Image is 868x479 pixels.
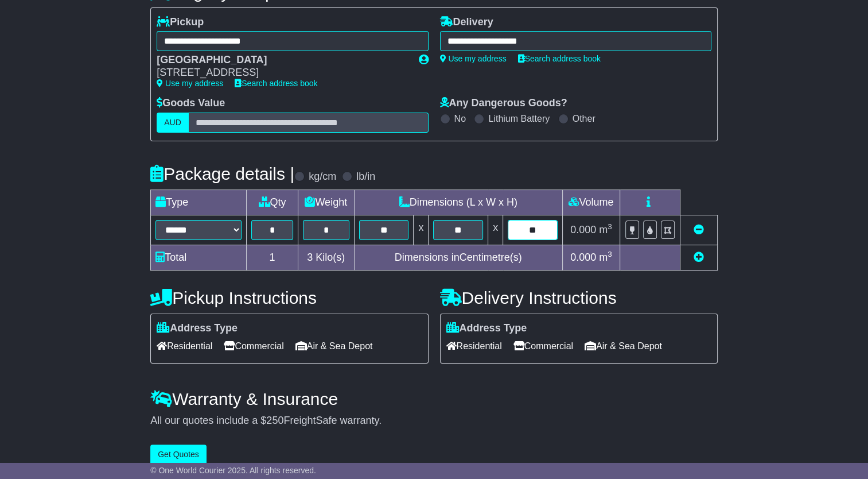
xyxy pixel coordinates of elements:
span: 3 [307,252,313,263]
a: Remove this item [694,224,704,235]
label: Address Type [157,322,238,335]
td: Dimensions in Centimetre(s) [354,245,562,270]
td: Qty [247,190,298,215]
a: Use my address [157,79,223,88]
label: kg/cm [309,171,336,183]
label: Lithium Battery [488,113,550,124]
div: [GEOGRAPHIC_DATA] [157,54,407,67]
span: 0.000 [570,224,596,235]
td: Dimensions (L x W x H) [354,190,562,215]
td: Total [151,245,247,270]
span: Commercial [224,337,283,355]
span: Commercial [513,337,573,355]
span: m [599,252,612,263]
label: Other [573,113,595,124]
label: Any Dangerous Goods? [440,97,567,110]
h4: Delivery Instructions [440,288,718,307]
span: m [599,224,612,235]
a: Use my address [440,54,507,63]
td: Type [151,190,247,215]
label: Goods Value [157,97,225,110]
span: Residential [157,337,212,355]
sup: 3 [608,222,612,231]
sup: 3 [608,250,612,258]
h4: Warranty & Insurance [150,389,718,408]
label: AUD [157,113,189,133]
span: Residential [446,337,502,355]
span: Air & Sea Depot [295,337,373,355]
label: No [454,113,466,124]
label: Address Type [446,322,527,335]
div: [STREET_ADDRESS] [157,67,407,79]
td: x [414,215,429,245]
td: Kilo(s) [298,245,354,270]
div: All our quotes include a $ FreightSafe warranty. [150,415,718,427]
td: 1 [247,245,298,270]
a: Add new item [694,252,704,263]
a: Search address book [518,54,601,63]
h4: Package details | [150,164,294,183]
a: Search address book [235,79,317,88]
h4: Pickup Instructions [150,288,428,307]
span: © One World Courier 2025. All rights reserved. [150,466,316,475]
td: Weight [298,190,354,215]
span: Air & Sea Depot [585,337,662,355]
label: Pickup [157,16,204,29]
td: Volume [562,190,620,215]
button: Get Quotes [150,445,207,465]
span: 0.000 [570,252,596,263]
span: 250 [266,415,283,426]
label: lb/in [356,171,375,183]
label: Delivery [440,16,493,29]
td: x [488,215,503,245]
